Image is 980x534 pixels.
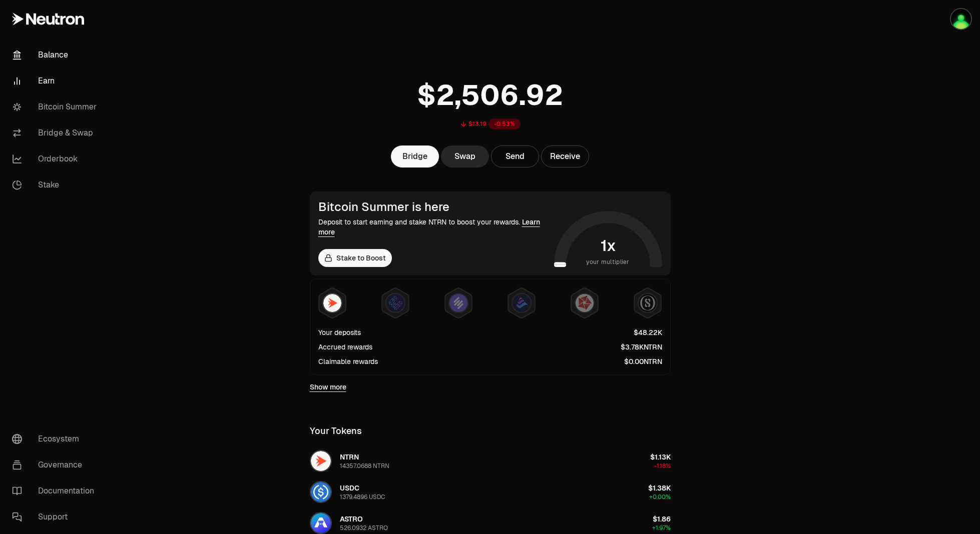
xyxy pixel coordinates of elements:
span: $1.13K [650,452,671,461]
a: Bridge & Swap [4,120,108,146]
div: Claimable rewards [318,356,378,366]
a: Stake to Boost [318,249,392,267]
span: -1.18% [654,462,671,470]
img: Bedrock Diamonds [513,294,531,312]
img: USDC Logo [311,482,331,502]
a: Earn [4,68,108,94]
a: Learn more [318,217,540,236]
a: Documentation [4,478,108,504]
button: Send [491,145,539,167]
img: EtherFi Points [386,294,404,312]
a: Swap [441,145,489,167]
div: Your deposits [318,327,361,337]
img: Structured Points [639,294,657,312]
span: +1.97% [652,524,671,532]
span: ASTRO [340,514,363,523]
a: Bitcoin Summer [4,94,108,120]
img: NTRN [323,294,341,312]
img: Solv Points [449,294,467,312]
a: Ecosystem [4,426,108,452]
div: Accrued rewards [318,342,372,352]
a: Balance [4,42,108,68]
img: Oldbloom [951,9,971,29]
div: 526.0932 ASTRO [340,524,388,532]
img: Mars Fragments [576,294,594,312]
a: Orderbook [4,146,108,172]
a: Governance [4,452,108,478]
img: NTRN Logo [311,451,331,471]
span: $1.38K [648,483,671,492]
div: Your Tokens [310,424,362,438]
span: NTRN [340,452,359,461]
a: Show more [310,382,346,392]
a: Support [4,504,108,530]
div: 14357.0688 NTRN [340,462,389,470]
a: Stake [4,172,108,198]
span: USDC [340,483,359,492]
div: 1379.4896 USDC [340,493,385,501]
div: Deposit to start earning and stake NTRN to boost your rewards. [318,217,550,237]
span: +0.00% [649,493,671,501]
button: Receive [541,145,589,167]
div: $13.19 [468,120,486,128]
span: $1.86 [653,514,671,523]
button: NTRN LogoNTRN14357.0688 NTRN$1.13K-1.18% [304,446,677,476]
button: USDC LogoUSDC1379.4896 USDC$1.38K+0.00% [304,477,677,507]
img: ASTRO Logo [311,513,331,533]
span: your multiplier [586,257,630,267]
div: -0.53% [488,118,521,129]
a: Bridge [391,145,439,167]
div: Bitcoin Summer is here [318,200,550,214]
